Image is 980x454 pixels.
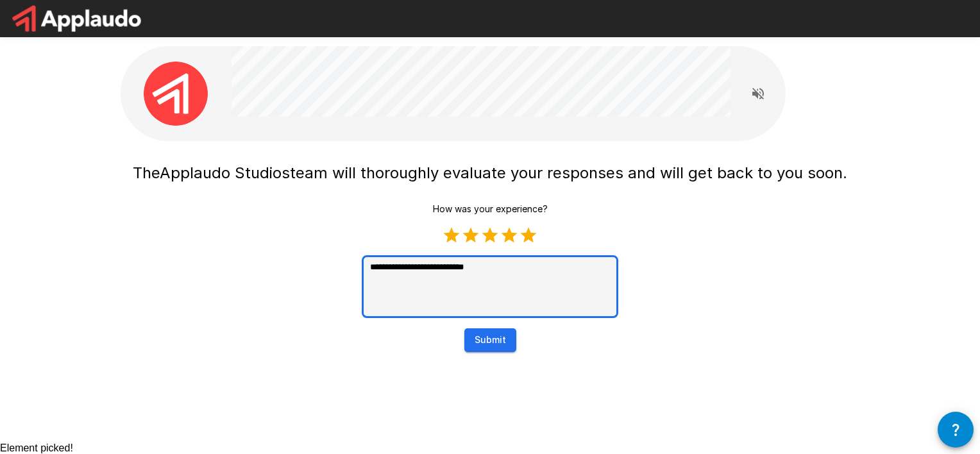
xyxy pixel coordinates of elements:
[745,81,771,106] button: Read questions aloud
[464,328,516,352] button: Submit
[144,62,208,126] img: applaudo_avatar.png
[133,164,160,182] span: The
[290,164,847,182] span: team will thoroughly evaluate your responses and will get back to you soon.
[160,164,290,182] span: Applaudo Studios
[433,203,548,215] p: How was your experience?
